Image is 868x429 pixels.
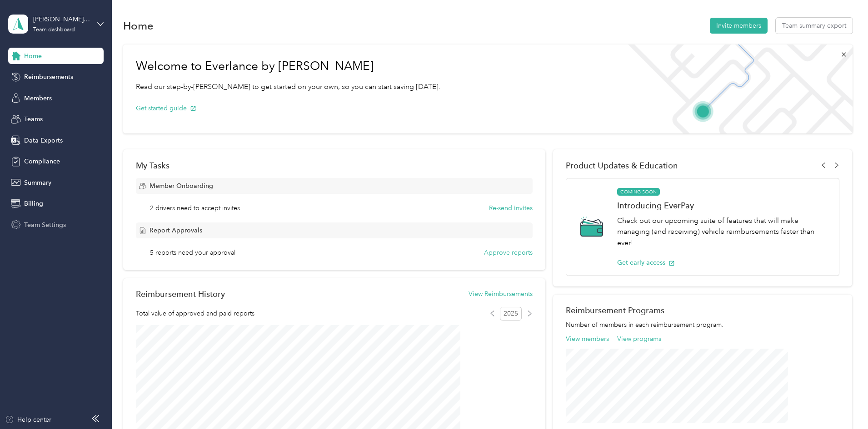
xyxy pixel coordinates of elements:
span: 5 reports need your approval [150,248,235,257]
span: Summary [24,178,51,187]
button: Invite members [710,18,768,34]
h1: Welcome to Everlance by [PERSON_NAME] [136,59,440,74]
span: Data Exports [24,136,63,145]
button: Get started guide [136,104,196,113]
span: Teams [24,114,43,124]
span: Compliance [24,157,60,166]
p: Check out our upcoming suite of features that will make managing (and receiving) vehicle reimburs... [617,215,829,249]
span: 2 drivers need to accept invites [150,203,240,213]
span: Billing [24,199,43,208]
p: Read our step-by-[PERSON_NAME] to get started on your own, so you can start saving [DATE]. [136,81,440,93]
button: Get early access [617,258,675,267]
div: [PERSON_NAME] & [PERSON_NAME], PLLC [33,15,90,24]
span: Reimbursements [24,72,73,82]
iframe: Everlance-gr Chat Button Frame [817,378,868,429]
button: Help center [5,415,51,424]
button: Re-send invites [489,203,533,213]
span: Member Onboarding [150,181,213,191]
h2: Reimbursement Programs [566,306,839,315]
h1: Home [123,21,154,30]
button: View members [566,334,609,344]
button: Team summary export [776,18,853,34]
button: View programs [617,334,661,344]
h1: Introducing EverPay [617,201,829,210]
span: Members [24,94,52,103]
span: Report Approvals [150,226,202,235]
span: Home [24,51,42,61]
p: Number of members in each reimbursement program. [566,320,839,330]
span: Team Settings [24,220,66,230]
span: Product Updates & Education [566,161,678,170]
div: My Tasks [136,161,533,170]
h2: Reimbursement History [136,289,225,299]
img: Welcome to everlance [619,44,852,133]
span: Total value of approved and paid reports [136,309,254,318]
button: Approve reports [484,248,533,257]
div: Team dashboard [33,27,75,33]
button: View Reimbursements [469,289,533,299]
span: COMING SOON [617,188,660,196]
span: 2025 [500,307,522,321]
